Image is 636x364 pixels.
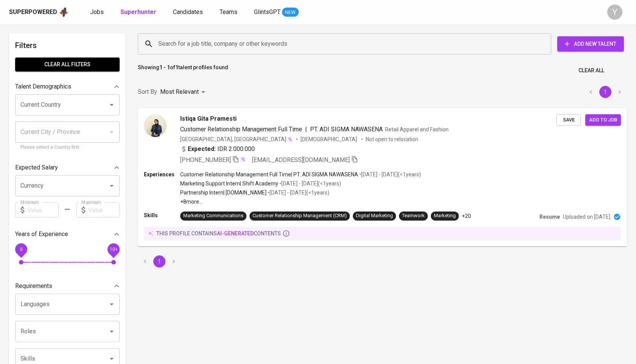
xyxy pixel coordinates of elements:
[556,114,581,126] button: Save
[15,278,120,294] div: Requirements
[180,156,231,163] span: [PHONE_NUMBER]
[9,6,69,18] a: Superpoweredapp logo
[434,212,456,219] div: Marketing
[183,212,243,219] div: Marketing Communications
[599,86,611,98] button: page 1
[557,36,624,51] button: Add New Talent
[15,79,120,94] div: Talent Demographics
[217,230,254,236] span: AI-generated
[15,39,120,51] h6: Filters
[90,8,105,17] a: Jobs
[144,212,180,219] p: Skills
[402,212,425,219] div: Teamwork
[160,85,208,99] div: Most Relevant
[138,108,627,246] a: Istiqa Gita PramestiCustomer Relationship Management Full Time|PT. ADI SIGMA NAWASENARetail Appar...
[180,189,267,196] p: Partnership Intern | [DOMAIN_NAME]
[106,180,117,191] button: Open
[252,156,350,163] span: [EMAIL_ADDRESS][DOMAIN_NAME]
[106,299,117,310] button: Open
[254,8,299,17] a: GlintsGPT NEW
[59,6,69,18] img: app logo
[15,160,120,175] div: Expected Salary
[278,180,341,187] p: • [DATE] - [DATE] ( <1 years )
[160,87,199,96] p: Most Relevant
[607,5,622,20] div: Y
[385,126,449,132] span: Retail Apparel and Fashion
[156,230,281,237] p: this profile contains contents
[578,66,604,75] span: Clear All
[180,145,255,154] div: IDR 2.000.000
[15,82,71,91] p: Talent Demographics
[20,144,114,151] p: Please select a Country first
[462,212,471,220] p: +20
[15,282,52,291] p: Requirements
[153,255,165,268] button: page 1
[27,202,59,218] input: Value
[144,171,180,178] p: Experiences
[106,100,117,110] button: Open
[159,64,170,70] b: 1 - 1
[20,247,22,252] span: 0
[15,163,58,172] p: Expected Salary
[173,8,203,16] span: Candidates
[287,136,293,142] img: magic_wand.svg
[220,8,239,17] a: Teams
[106,353,117,364] button: Open
[356,212,393,219] div: Digital Marketing
[560,116,577,124] span: Save
[15,230,68,239] p: Years of Experience
[138,255,181,268] nav: pagination navigation
[109,247,117,252] span: 10+
[173,8,204,17] a: Candidates
[175,64,178,70] b: 1
[9,8,57,17] div: Superpowered
[180,180,278,187] p: Marketing Support Intern | Shift Academy
[358,171,421,178] p: • [DATE] - [DATE] ( <1 years )
[563,39,618,49] span: Add New Talent
[138,87,157,96] p: Sort By
[180,114,237,123] span: Istiqa Gita Pramesti
[301,135,358,143] span: [DEMOGRAPHIC_DATA]
[15,227,120,242] div: Years of Experience
[120,8,158,17] a: Superhunter
[584,86,627,98] nav: pagination navigation
[366,135,418,143] p: Not open to relocation
[240,156,246,162] img: magic_wand.svg
[15,58,120,72] button: Clear All filters
[188,145,216,154] b: Expected:
[106,326,117,337] button: Open
[589,116,617,124] span: Add to job
[254,8,281,16] span: GlintsGPT
[310,126,383,133] span: PT. ADI SIGMA NAWASENA
[180,198,421,205] p: +8 more ...
[144,114,167,137] img: 9a42862adddb201095047daea4eb07e7.jpg
[220,8,237,16] span: Teams
[21,60,114,69] span: Clear All filters
[180,126,302,133] span: Customer Relationship Management Full Time
[282,9,299,16] span: NEW
[90,8,104,16] span: Jobs
[585,114,621,126] button: Add to job
[305,125,307,134] span: |
[88,202,120,218] input: Value
[575,64,607,78] button: Clear All
[563,213,610,221] p: Uploaded on [DATE]
[180,171,358,178] p: Customer Relationship Management Full Time | PT. ADI SIGMA NAWASENA
[138,64,228,78] p: Showing of talent profiles found
[180,135,293,143] div: [GEOGRAPHIC_DATA], [GEOGRAPHIC_DATA]
[267,189,329,196] p: • [DATE] - [DATE] ( <1 years )
[539,213,560,221] p: Resume
[253,212,347,219] div: Customer Relationship Management (CRM)
[120,8,156,16] b: Superhunter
